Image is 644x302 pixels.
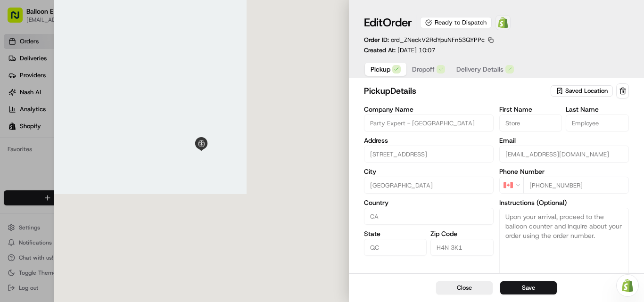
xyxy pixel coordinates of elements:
[565,87,608,95] span: Saved Location
[383,15,412,30] span: Order
[94,52,114,59] span: Pylon
[364,146,494,163] input: 1022 Rue du Marché Central, Montréal, QC H4N 3K1, CA
[523,177,629,194] input: Enter phone number
[566,106,629,113] label: Last Name
[497,17,509,28] img: Shopify
[566,114,629,131] input: Enter last name
[364,84,549,98] h2: pickup Details
[551,84,614,98] button: Saved Location
[364,106,494,113] label: Company Name
[499,168,629,175] label: Phone Number
[397,46,435,54] span: [DATE] 10:07
[495,15,511,30] a: Shopify
[364,46,435,55] p: Created At:
[364,239,427,256] input: Enter state
[364,199,494,206] label: Country
[499,146,629,163] input: Enter email
[364,36,485,44] p: Order ID:
[391,36,485,44] span: ord_ZNeckV2RdYpuNFn53QYPPc
[499,208,629,278] textarea: Upon your arrival, proceed to the balloon counter and inquire about your order using the order nu...
[364,15,412,30] h1: Edit
[499,106,562,113] label: First Name
[499,199,629,206] label: Instructions (Optional)
[364,168,494,175] label: City
[499,114,562,131] input: Enter first name
[430,239,494,256] input: Enter zip code
[430,230,494,237] label: Zip Code
[420,17,492,28] div: Ready to Dispatch
[364,208,494,225] input: Enter country
[364,114,494,131] input: Enter company name
[371,65,390,74] span: Pickup
[364,230,427,237] label: State
[364,177,494,194] input: Enter city
[499,137,629,144] label: Email
[456,65,504,74] span: Delivery Details
[412,65,435,74] span: Dropoff
[436,281,493,294] button: Close
[364,137,494,144] label: Address
[66,51,114,59] a: Powered byPylon
[500,281,557,294] button: Save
